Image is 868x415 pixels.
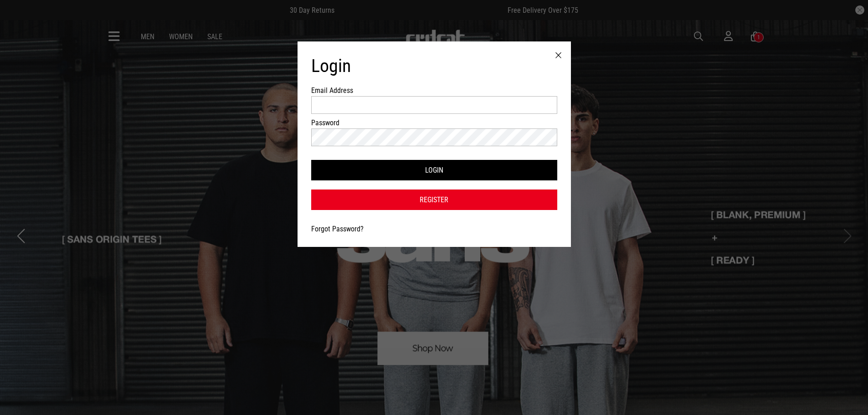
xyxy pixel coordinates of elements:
a: Register [311,190,557,210]
label: Email Address [311,86,360,95]
a: Forgot Password? [311,225,364,233]
h1: Login [311,55,557,77]
button: Open LiveChat chat widget [7,4,35,31]
button: Login [311,160,557,180]
label: Password [311,118,360,127]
